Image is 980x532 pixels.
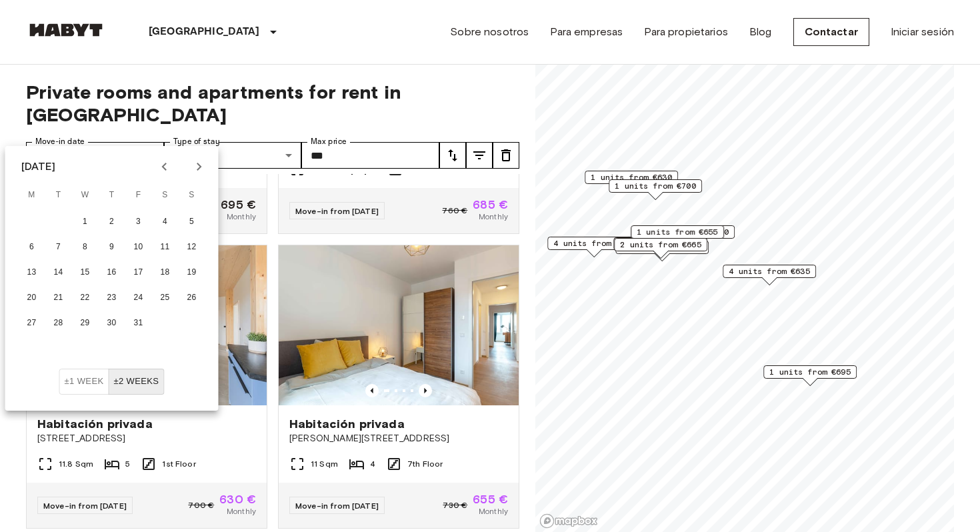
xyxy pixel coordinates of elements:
[295,206,379,216] span: Move-in from [DATE]
[100,261,124,285] button: 16
[370,458,375,470] span: 4
[473,493,508,505] span: 655 €
[20,311,44,335] button: 27
[227,505,256,517] span: Monthly
[127,235,151,259] button: 10
[180,261,204,285] button: 19
[443,499,467,511] span: 730 €
[173,136,220,147] label: Type of stay
[591,171,672,183] span: 1 units from €630
[26,23,106,37] img: Habyt
[647,226,729,238] span: 1 units from €700
[637,226,718,238] span: 1 units from €655
[26,81,519,126] span: Private rooms and apartments for rent in [GEOGRAPHIC_DATA]
[749,24,772,40] a: Blog
[73,261,97,285] button: 15
[615,180,696,192] span: 1 units from €700
[47,311,71,335] button: 28
[221,199,256,211] span: 695 €
[442,205,467,217] span: 760 €
[763,365,857,386] div: Map marker
[479,211,508,223] span: Monthly
[550,24,623,40] a: Para empresas
[153,182,177,209] span: Saturday
[631,225,724,246] div: Map marker
[180,286,204,310] button: 26
[311,136,347,147] label: Max price
[153,155,176,178] button: Previous month
[180,182,204,209] span: Sunday
[73,210,97,234] button: 1
[365,384,379,397] button: Previous image
[729,265,810,277] span: 4 units from €635
[47,286,71,310] button: 21
[547,237,641,257] div: Map marker
[73,182,97,209] span: Wednesday
[219,493,256,505] span: 630 €
[644,24,728,40] a: Para propietarios
[609,179,702,200] div: Map marker
[227,211,256,223] span: Monthly
[100,286,124,310] button: 23
[439,142,466,169] button: tune
[47,182,71,209] span: Tuesday
[473,199,508,211] span: 685 €
[613,237,707,258] div: Map marker
[311,458,338,470] span: 11 Sqm
[59,369,165,395] div: Move In Flexibility
[47,235,71,259] button: 7
[100,210,124,234] button: 2
[289,432,508,445] span: [PERSON_NAME][STREET_ADDRESS]
[793,18,869,46] a: Contactar
[153,235,177,259] button: 11
[100,235,124,259] button: 9
[47,261,71,285] button: 14
[20,235,44,259] button: 6
[35,136,85,147] label: Move-in date
[289,416,405,432] span: Habitación privada
[419,384,432,397] button: Previous image
[723,265,816,285] div: Map marker
[614,238,707,259] div: Map marker
[585,171,678,191] div: Map marker
[153,261,177,285] button: 18
[100,311,124,335] button: 30
[162,458,195,470] span: 1st Floor
[279,245,519,405] img: Marketing picture of unit DE-01-006-011-04HF
[20,286,44,310] button: 20
[59,458,93,470] span: 11.8 Sqm
[153,210,177,234] button: 4
[127,286,151,310] button: 24
[620,239,701,251] span: 2 units from €665
[479,505,508,517] span: Monthly
[450,24,529,40] a: Sobre nosotros
[149,24,260,40] p: [GEOGRAPHIC_DATA]
[20,182,44,209] span: Monday
[769,366,851,378] span: 1 units from €695
[127,182,151,209] span: Friday
[278,245,519,529] a: Marketing picture of unit DE-01-006-011-04HFPrevious imagePrevious imageHabitación privada[PERSON...
[188,155,211,178] button: Next month
[108,369,164,395] button: ±2 weeks
[891,24,954,40] a: Iniciar sesión
[295,501,379,511] span: Move-in from [DATE]
[59,369,109,395] button: ±1 week
[466,142,493,169] button: tune
[100,182,124,209] span: Thursday
[127,210,151,234] button: 3
[553,237,635,249] span: 4 units from €655
[37,416,153,432] span: Habitación privada
[73,286,97,310] button: 22
[43,501,127,511] span: Move-in from [DATE]
[37,432,256,445] span: [STREET_ADDRESS]
[127,311,151,335] button: 31
[153,286,177,310] button: 25
[21,159,56,175] div: [DATE]
[20,261,44,285] button: 13
[180,210,204,234] button: 5
[180,235,204,259] button: 12
[127,261,151,285] button: 17
[73,311,97,335] button: 29
[125,458,130,470] span: 5
[188,499,214,511] span: 700 €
